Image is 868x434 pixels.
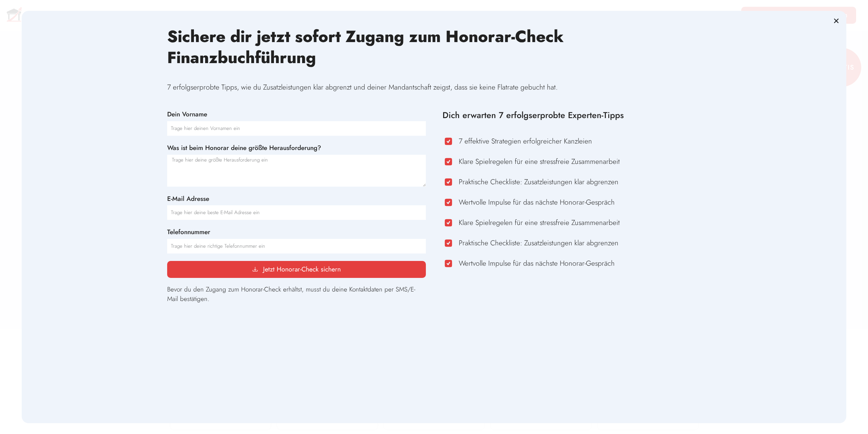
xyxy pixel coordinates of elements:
[167,26,701,69] h2: Sichere dir jetzt sofort Zugang zum Honorar-Check Finanzbuchführung
[167,121,426,136] input: Trage hier deinen Vornamen ein
[457,197,615,208] span: Wertvolle Impulse für das nächste Honorar-Gespräch
[457,136,592,147] span: 7 effektive Strategien erfolgreicher Kanzleien
[457,156,620,167] span: Klare Spielregelen für eine stressfreie Zusammenarbeit
[167,205,426,220] input: Trage hier deine beste E-Mail Adresse ein
[167,261,426,278] button: Jetzt Honorar-Check sichern
[263,266,341,273] span: Jetzt Honorar-Check sichern
[167,110,426,285] form: Honorar-Check
[167,285,426,304] p: Bevor du den Zugang zum Honorar-Check erhältst, musst du deine Kontaktdaten per SMS/E-Mail bestät...
[167,110,207,121] label: Dein Vorname
[167,239,426,254] input: Nur Nummern oder Telefon-Zeichen (#, -, *, etc) werden akzeptiert.
[167,194,209,205] label: E-Mail Adresse
[167,82,701,93] p: 7 erfolgserprobte Tipps, wie du Zusatzleistungen klar abgrenzt und deiner Mandantschaft zeigst, d...
[833,18,840,24] a: Close
[442,110,701,121] h3: Dich erwarten 7 erfolgserprobte Experten-Tipps​
[457,218,620,228] span: Klare Spielregelen für eine stressfreie Zusammenarbeit
[457,238,618,249] span: Praktische Checkliste: Zusatzleistungen klar abgrenzen
[457,177,618,188] span: Praktische Checkliste: Zusatzleistungen klar abgrenzen
[167,227,210,239] label: Telefonnummer
[457,258,615,269] span: Wertvolle Impulse für das nächste Honorar-Gespräch
[167,143,321,154] label: Was ist beim Honorar deine größte Herausforderung?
